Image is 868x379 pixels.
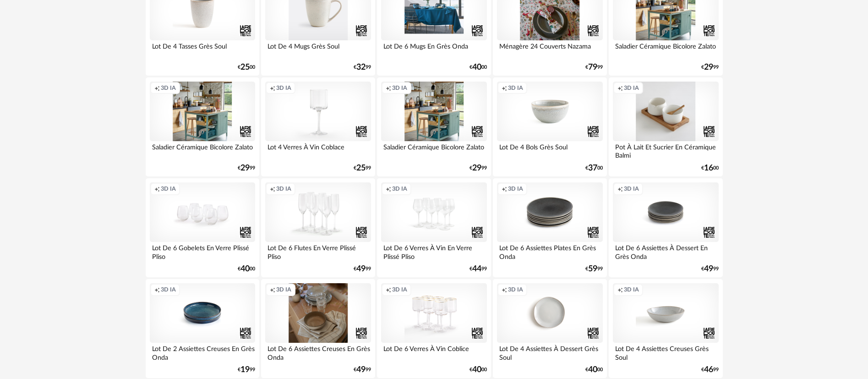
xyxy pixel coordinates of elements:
[613,141,718,159] div: Pot À Lait Et Sucrier En Céramique Balmi
[381,40,486,59] div: Lot De 6 Mugs En Grès Onda
[508,286,523,293] span: 3D IA
[238,165,255,171] div: € 99
[356,367,366,373] span: 49
[624,84,639,92] span: 3D IA
[704,165,713,171] span: 16
[276,286,291,293] span: 3D IA
[701,367,719,373] div: € 99
[356,266,366,272] span: 49
[386,185,391,192] span: Creation icon
[146,279,259,378] a: Creation icon 3D IA Lot De 2 Assiettes Creuses En Grès Onda €1999
[354,266,371,272] div: € 99
[617,185,623,192] span: Creation icon
[392,185,407,192] span: 3D IA
[238,367,255,373] div: € 99
[240,64,250,71] span: 25
[493,279,606,378] a: Creation icon 3D IA Lot De 4 Assiettes À Dessert Grès Soul €4000
[161,286,176,293] span: 3D IA
[609,178,722,277] a: Creation icon 3D IA Lot De 6 Assiettes À Dessert En Grès Onda €4999
[392,286,407,293] span: 3D IA
[276,185,291,192] span: 3D IA
[502,84,507,92] span: Creation icon
[150,40,255,59] div: Lot De 4 Tasses Grès Soul
[261,77,375,176] a: Creation icon 3D IA Lot 4 Verres À Vin Coblace €2599
[270,286,275,293] span: Creation icon
[613,40,718,59] div: Saladier Céramique Bicolore Zalato
[469,165,487,171] div: € 99
[701,165,719,171] div: € 00
[624,185,639,192] span: 3D IA
[261,279,375,378] a: Creation icon 3D IA Lot De 6 Assiettes Creuses En Grès Onda €4999
[701,64,719,71] div: € 99
[585,165,603,171] div: € 00
[497,141,602,159] div: Lot De 4 Bols Grès Soul
[392,84,407,92] span: 3D IA
[613,242,718,260] div: Lot De 6 Assiettes À Dessert En Grès Onda
[238,266,255,272] div: € 00
[265,40,371,59] div: Lot De 4 Mugs Grès Soul
[609,77,722,176] a: Creation icon 3D IA Pot À Lait Et Sucrier En Céramique Balmi €1600
[150,141,255,159] div: Saladier Céramique Bicolore Zalato
[386,84,391,92] span: Creation icon
[356,64,366,71] span: 32
[377,178,491,277] a: Creation icon 3D IA Lot De 6 Verres À Vin En Verre Plissé Pliso €4499
[493,77,606,176] a: Creation icon 3D IA Lot De 4 Bols Grès Soul €3700
[585,266,603,272] div: € 99
[613,343,718,361] div: Lot De 4 Assiettes Creuses Grès Soul
[493,178,606,277] a: Creation icon 3D IA Lot De 6 Assiettes Plates En Grès Onda €5999
[472,367,481,373] span: 40
[502,286,507,293] span: Creation icon
[161,185,176,192] span: 3D IA
[381,242,486,260] div: Lot De 6 Verres À Vin En Verre Plissé Pliso
[472,165,481,171] span: 29
[588,367,597,373] span: 40
[497,343,602,361] div: Lot De 4 Assiettes À Dessert Grès Soul
[588,64,597,71] span: 79
[265,141,371,159] div: Lot 4 Verres À Vin Coblace
[270,84,275,92] span: Creation icon
[154,286,160,293] span: Creation icon
[240,165,250,171] span: 29
[588,165,597,171] span: 37
[154,84,160,92] span: Creation icon
[704,367,713,373] span: 46
[381,343,486,361] div: Lot De 6 Verres À Vin Coblice
[161,84,176,92] span: 3D IA
[585,367,603,373] div: € 00
[701,266,719,272] div: € 99
[238,64,255,71] div: € 00
[585,64,603,71] div: € 99
[508,84,523,92] span: 3D IA
[354,367,371,373] div: € 99
[617,286,623,293] span: Creation icon
[146,77,259,176] a: Creation icon 3D IA Saladier Céramique Bicolore Zalato €2999
[265,242,371,260] div: Lot De 6 Flutes En Verre Plissé Pliso
[588,266,597,272] span: 59
[617,84,623,92] span: Creation icon
[276,84,291,92] span: 3D IA
[497,40,602,59] div: Ménagère 24 Couverts Nazama
[381,141,486,159] div: Saladier Céramique Bicolore Zalato
[497,242,602,260] div: Lot De 6 Assiettes Plates En Grès Onda
[508,185,523,192] span: 3D IA
[354,165,371,171] div: € 99
[472,64,481,71] span: 40
[356,165,366,171] span: 25
[154,185,160,192] span: Creation icon
[377,77,491,176] a: Creation icon 3D IA Saladier Céramique Bicolore Zalato €2999
[150,343,255,361] div: Lot De 2 Assiettes Creuses En Grès Onda
[469,367,487,373] div: € 00
[270,185,275,192] span: Creation icon
[469,64,487,71] div: € 00
[704,64,713,71] span: 29
[377,279,491,378] a: Creation icon 3D IA Lot De 6 Verres À Vin Coblice €4000
[150,242,255,260] div: Lot De 6 Gobelets En Verre Plissé Pliso
[624,286,639,293] span: 3D IA
[704,266,713,272] span: 49
[386,286,391,293] span: Creation icon
[265,343,371,361] div: Lot De 6 Assiettes Creuses En Grès Onda
[469,266,487,272] div: € 99
[472,266,481,272] span: 44
[502,185,507,192] span: Creation icon
[240,266,250,272] span: 40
